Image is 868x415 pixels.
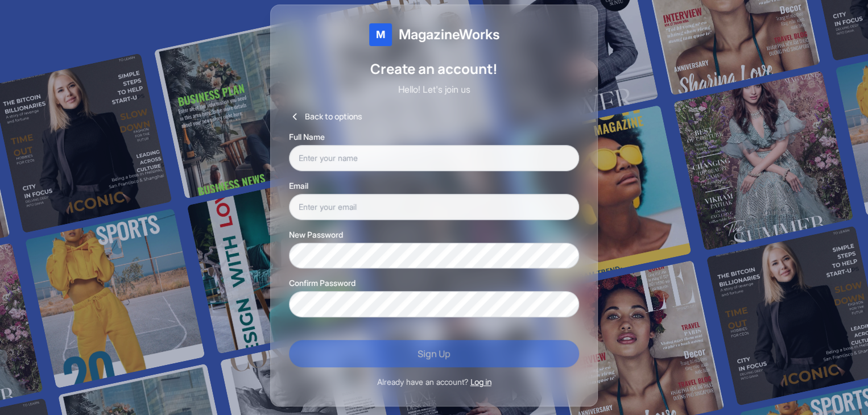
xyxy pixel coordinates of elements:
[289,111,362,122] button: Back to options
[470,376,491,388] button: Log in
[289,60,579,78] h1: Create an account!
[289,194,579,220] input: Enter your email
[289,376,579,388] p: Already have an account?
[289,131,579,143] label: Full Name
[399,26,499,44] span: MagazineWorks
[289,340,579,367] button: Sign Up
[289,180,579,192] label: Email
[289,277,579,289] label: Confirm Password
[376,27,385,43] span: M
[289,229,579,240] label: New Password
[289,145,579,171] input: Enter your name
[289,82,579,97] p: Hello! Let's join us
